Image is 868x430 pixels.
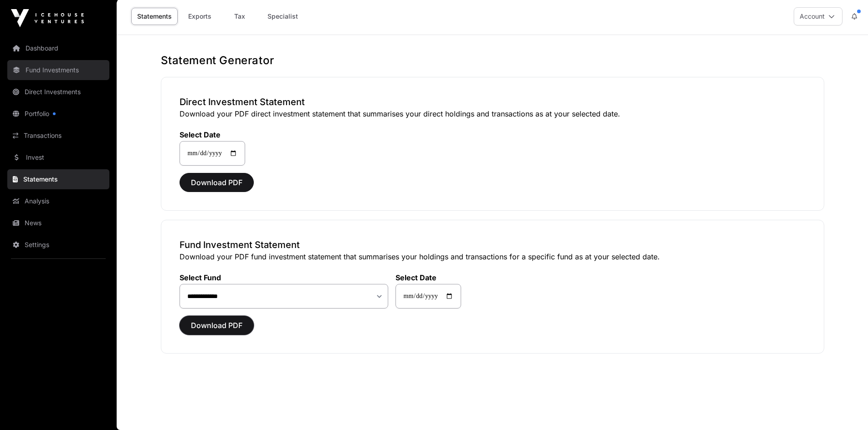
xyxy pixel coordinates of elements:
a: Transactions [7,126,109,146]
a: Download PDF [180,325,254,334]
a: Analysis [7,191,109,211]
p: Download your PDF fund investment statement that summarises your holdings and transactions for a ... [180,251,806,262]
a: Portfolio [7,104,109,124]
span: Download PDF [191,177,242,188]
a: Invest [7,147,109,167]
p: Download your PDF direct investment statement that summarises your direct holdings and transactio... [180,108,806,119]
a: Settings [7,235,109,255]
a: Tax [221,8,258,25]
button: Download PDF [180,173,254,192]
label: Select Fund [180,273,388,282]
button: Download PDF [180,316,254,335]
a: Fund Investments [7,60,109,80]
a: Download PDF [180,182,254,191]
a: Exports [181,8,218,25]
a: News [7,213,109,233]
img: Icehouse Ventures Logo [11,9,84,27]
a: Statements [131,8,178,25]
a: Specialist [262,8,304,25]
a: Statements [7,169,109,189]
h3: Fund Investment Statement [180,238,806,251]
a: Dashboard [7,38,109,58]
label: Select Date [180,130,245,139]
label: Select Date [395,273,461,282]
button: Account [794,7,842,25]
h3: Direct Investment Statement [180,96,806,108]
a: Direct Investments [7,82,109,102]
h1: Statement Generator [161,53,824,68]
iframe: Chat Widget [822,386,868,430]
span: Download PDF [191,320,242,331]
